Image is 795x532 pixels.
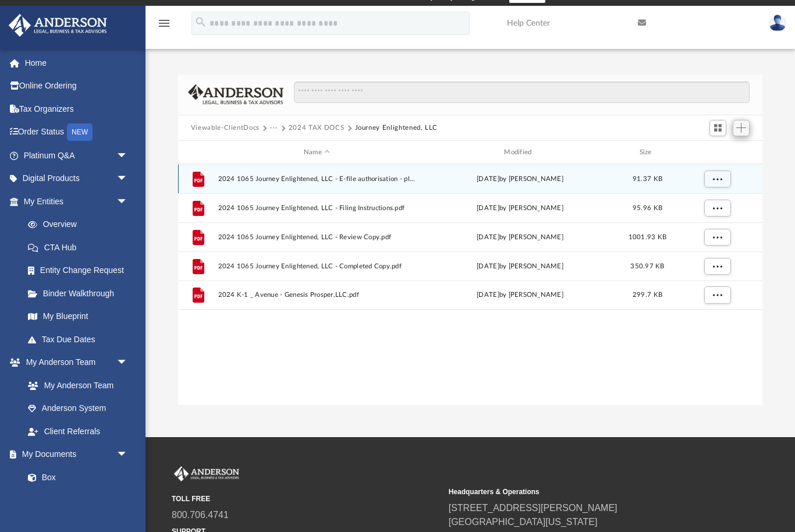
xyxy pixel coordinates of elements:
[421,232,619,243] div: [DATE] by [PERSON_NAME]
[16,397,140,420] a: Anderson System
[172,494,441,504] small: TOLL FREE
[628,234,666,240] span: 1001.93 KB
[16,305,140,328] a: My Blueprint
[704,229,730,246] button: More options
[191,123,260,133] button: Viewable-ClientDocs
[633,205,662,211] span: 95.96 KB
[270,123,278,133] button: ···
[449,517,598,527] a: [GEOGRAPHIC_DATA][US_STATE]
[8,351,140,374] a: My Anderson Teamarrow_drop_down
[194,16,207,29] i: search
[733,120,750,136] button: Add
[16,282,145,305] a: Binder Walkthrough
[5,14,111,37] img: Anderson Advisors Platinum Portal
[157,22,171,30] a: menu
[704,258,730,275] button: More options
[624,147,670,158] div: Size
[218,204,416,212] span: 2024 1065 Journey Enlightened, LLC - Filing Instructions.pdf
[16,259,145,282] a: Entity Change Request
[157,16,171,30] i: menu
[8,190,145,213] a: My Entitiesarrow_drop_down
[67,123,93,141] div: NEW
[8,144,145,167] a: Platinum Q&Aarrow_drop_down
[116,190,140,214] span: arrow_drop_down
[8,120,145,144] a: Order StatusNEW
[8,167,145,190] a: Digital Productsarrow_drop_down
[16,374,134,397] a: My Anderson Team
[218,175,416,183] span: 2024 1065 Journey Enlightened, LLC - E-file authorisation - please sign.pdf
[421,290,619,300] div: [DATE] by [PERSON_NAME]
[8,75,145,98] a: Online Ordering
[183,147,212,158] div: id
[633,176,662,182] span: 91.37 KB
[16,213,145,236] a: Overview
[294,81,750,104] input: Search files and folders
[172,510,229,520] a: 800.706.4741
[116,443,140,467] span: arrow_drop_down
[217,147,416,158] div: Name
[704,286,730,304] button: More options
[116,144,140,168] span: arrow_drop_down
[8,443,140,466] a: My Documentsarrow_drop_down
[630,263,664,269] span: 350.97 KB
[218,292,416,299] span: 2024 K-1 _ Avenue - Genesis Prosper,LLC.pdf
[116,351,140,375] span: arrow_drop_down
[289,123,344,133] button: 2024 TAX DOCS
[421,203,619,214] div: [DATE] by [PERSON_NAME]
[178,164,762,406] div: grid
[16,236,145,259] a: CTA Hub
[16,466,134,489] a: Box
[8,51,145,75] a: Home
[676,147,757,158] div: id
[769,15,786,31] img: User Pic
[16,489,140,512] a: Meeting Minutes
[16,420,140,443] a: Client Referrals
[421,147,619,158] div: Modified
[709,120,727,136] button: Switch to Grid View
[8,97,145,120] a: Tax Organizers
[116,167,140,191] span: arrow_drop_down
[449,487,718,497] small: Headquarters & Operations
[704,200,730,217] button: More options
[449,503,617,513] a: [STREET_ADDRESS][PERSON_NAME]
[218,233,416,241] span: 2024 1065 Journey Enlightened, LLC - Review Copy.pdf
[172,466,242,481] img: Anderson Advisors Platinum Portal
[218,263,416,270] span: 2024 1065 Journey Enlightened, LLC - Completed Copy.pdf
[704,171,730,188] button: More options
[355,123,438,133] button: Journey Enlightened, LLC
[633,292,662,298] span: 299.7 KB
[421,174,619,185] div: [DATE] by [PERSON_NAME]
[421,261,619,272] div: [DATE] by [PERSON_NAME]
[16,328,145,351] a: Tax Due Dates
